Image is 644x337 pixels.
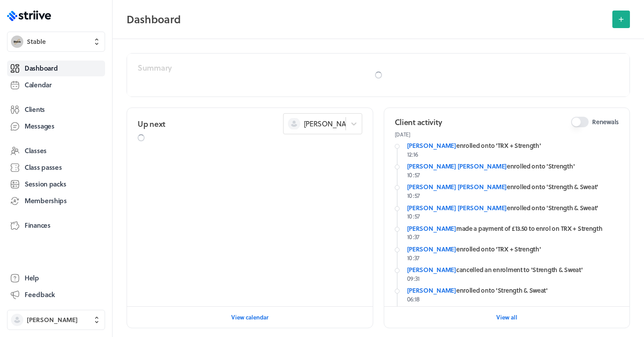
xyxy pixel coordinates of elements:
[231,308,269,326] button: View calendar
[304,119,358,129] span: [PERSON_NAME]
[7,32,105,52] button: StableStable
[496,313,517,321] span: View all
[407,233,619,241] p: 10:37
[25,163,62,172] span: Class passes
[407,265,456,274] a: [PERSON_NAME]
[407,191,619,200] p: 10:57
[7,118,105,134] a: Messages
[11,36,23,48] img: Stable
[27,315,78,324] span: [PERSON_NAME]
[7,143,105,159] a: Classes
[27,37,46,46] span: Stable
[407,150,619,159] p: 12:16
[25,196,67,205] span: Memberships
[407,244,456,254] a: [PERSON_NAME]
[407,274,619,283] p: 09:31
[407,245,619,254] div: enrolled onto 'TRX + Strength'
[407,286,619,295] div: enrolled onto 'Strength & Sweat'
[7,176,105,192] a: Session packs
[395,131,619,138] p: [DATE]
[25,122,55,131] span: Messages
[407,265,619,274] div: cancelled an enrolment to 'Strength & Sweat'
[25,146,47,155] span: Classes
[7,77,105,93] a: Calendar
[25,273,39,283] span: Help
[407,224,456,233] a: [PERSON_NAME]
[7,193,105,209] a: Memberships
[7,218,105,233] a: Finances
[407,162,619,171] div: enrolled onto 'Strength'
[407,183,619,191] div: enrolled onto 'Strength & Sweat'
[7,160,105,176] a: Class passes
[496,308,517,326] button: View all
[7,102,105,118] a: Clients
[25,64,58,73] span: Dashboard
[231,313,269,321] span: View calendar
[407,295,619,304] p: 06:18
[138,118,165,129] h2: Up next
[7,270,105,286] a: Help
[395,117,442,128] h2: Client activity
[619,312,640,333] iframe: gist-messenger-bubble-iframe
[407,141,619,150] div: enrolled onto 'TRX + Strength'
[7,310,105,330] button: [PERSON_NAME]
[407,171,619,179] p: 10:57
[25,80,52,90] span: Calendar
[407,204,619,212] div: enrolled onto 'Strength & Sweat'
[407,161,507,171] a: [PERSON_NAME] [PERSON_NAME]
[7,61,105,76] a: Dashboard
[25,179,66,189] span: Session packs
[7,287,105,303] button: Feedback
[407,286,456,295] a: [PERSON_NAME]
[407,212,619,221] p: 10:57
[571,117,589,127] button: Renewals
[127,11,607,28] h2: Dashboard
[407,224,619,233] div: made a payment of £13.50 to enrol on TRX + Strength
[407,141,456,150] a: [PERSON_NAME]
[25,221,51,230] span: Finances
[25,290,55,299] span: Feedback
[407,182,507,191] a: [PERSON_NAME] [PERSON_NAME]
[407,254,619,262] p: 10:37
[25,105,45,114] span: Clients
[407,203,507,212] a: [PERSON_NAME] [PERSON_NAME]
[592,118,619,126] span: Renewals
